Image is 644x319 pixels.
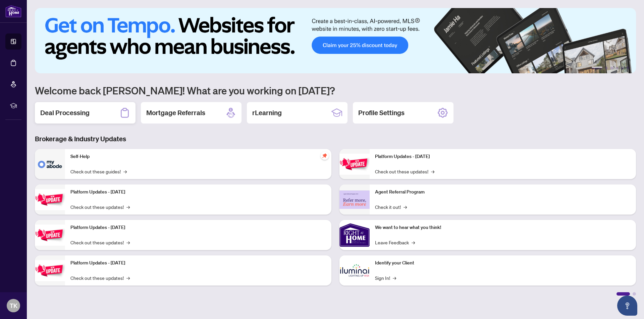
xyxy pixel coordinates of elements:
[70,224,326,231] p: Platform Updates - [DATE]
[358,108,405,117] h2: Profile Settings
[70,203,130,211] a: Check out these updates!→
[5,5,21,17] img: logo
[35,134,636,144] h3: Brokerage & Industry Updates
[126,274,130,282] span: →
[70,168,127,175] a: Check out these guides!→
[35,225,65,246] img: Platform Updates - July 21, 2025
[412,239,415,246] span: →
[627,67,629,69] button: 6
[321,152,329,160] span: pushpin
[35,84,636,97] h1: Welcome back [PERSON_NAME]! What are you working on [DATE]?
[10,301,17,310] span: TK
[375,259,631,267] p: Identify your Client
[35,189,65,210] img: Platform Updates - September 16, 2025
[70,274,130,282] a: Check out these updates!→
[70,239,130,246] a: Check out these updates!→
[70,153,326,160] p: Self-Help
[126,203,130,211] span: →
[252,108,282,117] h2: rLearning
[339,154,370,175] img: Platform Updates - June 23, 2025
[146,108,205,117] h2: Mortgage Referrals
[375,153,631,160] p: Platform Updates - [DATE]
[339,220,370,250] img: We want to hear what you think!
[616,67,619,69] button: 4
[40,108,90,117] h2: Deal Processing
[35,8,636,73] img: Slide 0
[70,259,326,267] p: Platform Updates - [DATE]
[70,188,326,196] p: Platform Updates - [DATE]
[617,296,637,316] button: Open asap
[375,188,631,196] p: Agent Referral Program
[592,67,602,69] button: 1
[375,203,407,211] a: Check it out!→
[35,149,65,179] img: Self-Help
[610,67,613,69] button: 3
[339,255,370,286] img: Identify your Client
[431,168,434,175] span: →
[375,274,396,282] a: Sign In!→
[126,239,130,246] span: →
[621,67,624,69] button: 5
[404,203,407,211] span: →
[375,168,434,175] a: Check out these updates!→
[393,274,396,282] span: →
[123,168,127,175] span: →
[339,190,370,209] img: Agent Referral Program
[375,224,631,231] p: We want to hear what you think!
[375,239,415,246] a: Leave Feedback→
[605,67,608,69] button: 2
[35,260,65,281] img: Platform Updates - July 8, 2025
